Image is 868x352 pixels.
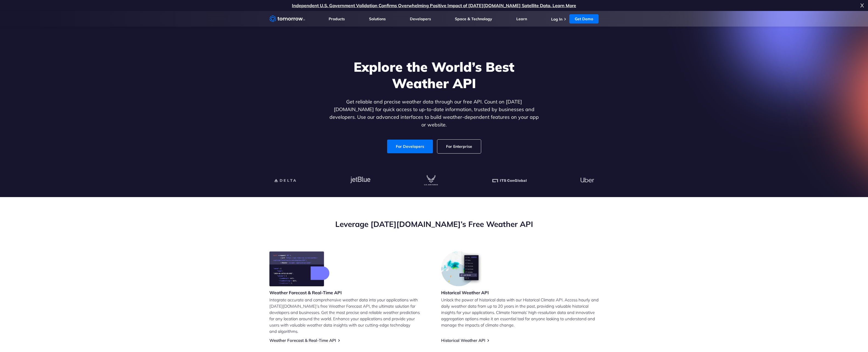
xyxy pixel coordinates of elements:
[551,17,562,22] a: Log In
[269,297,427,334] p: Integrate accurate and comprehensive weather data into your applications with [DATE][DOMAIN_NAME]...
[269,290,342,296] h3: Weather Forecast & Real-Time API
[569,14,599,24] a: Get Demo
[269,219,599,229] h2: Leverage [DATE][DOMAIN_NAME]’s Free Weather API
[410,16,431,21] a: Developers
[385,139,434,154] a: For Developers
[441,297,599,328] p: Unlock the power of historical data with our Historical Climate API. Access hourly and daily weat...
[328,98,540,129] p: Get reliable and precise weather data through our free API. Count on [DATE][DOMAIN_NAME] for quic...
[269,338,336,343] a: Weather Forecast & Real-Time API
[369,16,386,21] a: Solutions
[441,290,489,296] h3: Historical Weather API
[329,16,345,21] a: Products
[269,15,305,23] a: Home link
[328,59,540,91] h1: Explore the World’s Best Weather API
[437,140,481,153] a: For Enterprise
[292,3,576,8] a: Independent U.S. Government Validation Confirms Overwhelming Positive Impact of [DATE][DOMAIN_NAM...
[441,338,485,343] a: Historical Weather API
[455,16,492,21] a: Space & Technology
[516,16,527,21] a: Learn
